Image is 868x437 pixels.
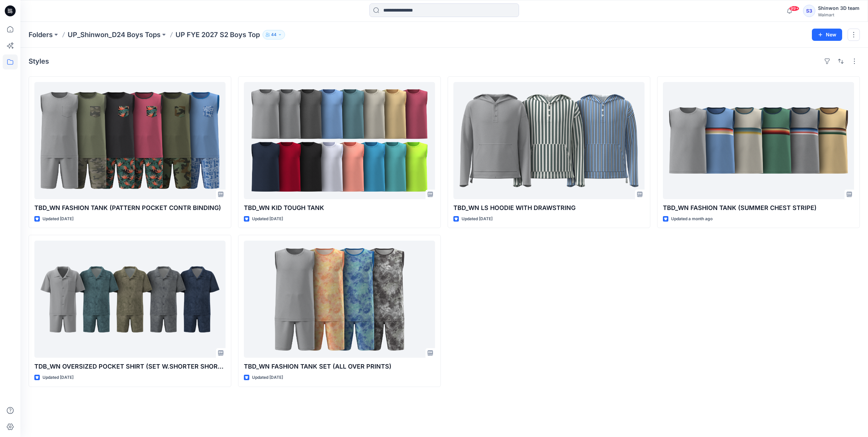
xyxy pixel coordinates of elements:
h4: Styles [29,57,49,65]
a: UP_Shinwon_D24 Boys Tops [68,30,161,39]
button: New [812,29,842,41]
a: TBD_WN KID TOUGH TANK [244,82,435,199]
p: Updated a month ago [671,215,713,223]
p: TDB_WN OVERSIZED POCKET SHIRT (SET W.SHORTER SHORTS) [34,362,226,371]
p: TBD_WN FASHION TANK SET (ALL OVER PRINTS) [244,362,435,371]
div: Walmart [818,12,859,17]
p: 44 [271,31,277,38]
p: TBD_WN FASHION TANK (SUMMER CHEST STRIPE) [663,203,854,213]
a: TDB_WN OVERSIZED POCKET SHIRT (SET W.SHORTER SHORTS) [34,241,226,358]
span: 99+ [789,6,799,11]
p: Updated [DATE] [43,374,73,381]
p: Updated [DATE] [252,374,283,381]
p: Updated [DATE] [462,215,493,223]
p: TBD_WN FASHION TANK (PATTERN POCKET CONTR BINDING) [34,203,226,213]
a: TBD_WN FASHION TANK SET (ALL OVER PRINTS) [244,241,435,358]
p: TBD_WN KID TOUGH TANK [244,203,435,213]
a: TBD_WN FASHION TANK (SUMMER CHEST STRIPE) [663,82,854,199]
a: TBD_WN LS HOODIE WITH DRAWSTRING [453,82,645,199]
div: Shinwon 3D team [818,4,859,12]
a: Folders [29,30,53,39]
p: UP FYE 2027 S2 Boys Top [176,30,260,39]
div: S3 [803,5,815,17]
button: 44 [263,30,285,39]
a: TBD_WN FASHION TANK (PATTERN POCKET CONTR BINDING) [34,82,226,199]
p: Updated [DATE] [43,215,73,223]
p: TBD_WN LS HOODIE WITH DRAWSTRING [453,203,645,213]
p: Updated [DATE] [252,215,283,223]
